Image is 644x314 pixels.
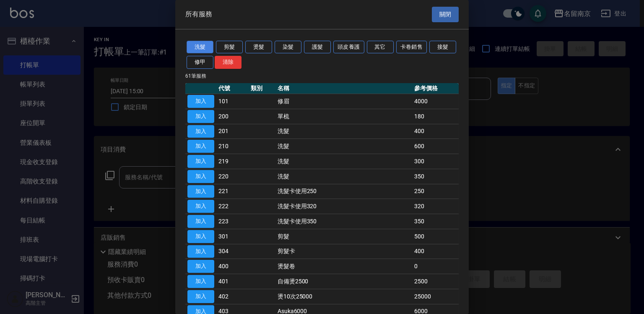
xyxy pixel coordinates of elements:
td: 221 [216,184,249,199]
span: 所有服務 [185,10,212,18]
th: 名稱 [275,83,412,94]
td: 400 [412,244,459,259]
td: 401 [216,274,249,289]
button: 其它 [367,41,394,54]
button: 接髮 [429,41,456,54]
td: 25000 [412,289,459,304]
button: 頭皮養護 [333,41,364,54]
button: 加入 [187,290,214,303]
td: 600 [412,139,459,154]
button: 洗髮 [187,41,213,54]
td: 洗髮 [275,154,412,169]
td: 222 [216,199,249,214]
button: 護髮 [304,41,331,54]
td: 220 [216,169,249,184]
button: 剪髮 [216,41,243,54]
td: 洗髮 [275,169,412,184]
th: 代號 [216,83,249,94]
th: 類別 [249,83,275,94]
button: 加入 [187,275,214,288]
button: 加入 [187,155,214,168]
td: 350 [412,214,459,229]
td: 400 [412,124,459,139]
button: 加入 [187,230,214,243]
button: 加入 [187,245,214,258]
td: 200 [216,109,249,124]
td: 0 [412,259,459,274]
th: 參考價格 [412,83,459,94]
button: 清除 [215,56,241,69]
td: 洗髮卡使用250 [275,184,412,199]
td: 2500 [412,274,459,289]
td: 180 [412,109,459,124]
p: 61 筆服務 [185,72,459,80]
button: 加入 [187,185,214,198]
td: 洗髮卡使用350 [275,214,412,229]
td: 301 [216,229,249,244]
td: 300 [412,154,459,169]
button: 修甲 [187,56,213,69]
button: 關閉 [432,7,459,22]
button: 加入 [187,140,214,153]
button: 加入 [187,215,214,228]
td: 320 [412,199,459,214]
button: 加入 [187,170,214,183]
td: 洗髮卡使用320 [275,199,412,214]
td: 210 [216,139,249,154]
td: 洗髮 [275,124,412,139]
button: 加入 [187,200,214,213]
td: 400 [216,259,249,274]
td: 223 [216,214,249,229]
button: 燙髮 [245,41,272,54]
td: 101 [216,94,249,109]
button: 染髮 [275,41,301,54]
button: 加入 [187,125,214,138]
td: 304 [216,244,249,259]
td: 201 [216,124,249,139]
td: 4000 [412,94,459,109]
td: 單梳 [275,109,412,124]
td: 250 [412,184,459,199]
button: 加入 [187,95,214,108]
td: 修眉 [275,94,412,109]
button: 加入 [187,110,214,123]
td: 燙10次25000 [275,289,412,304]
td: 剪髮 [275,229,412,244]
td: 500 [412,229,459,244]
td: 自備燙2500 [275,274,412,289]
td: 洗髮 [275,139,412,154]
td: 燙髮卷 [275,259,412,274]
td: 402 [216,289,249,304]
button: 加入 [187,260,214,273]
td: 219 [216,154,249,169]
td: 350 [412,169,459,184]
td: 剪髮卡 [275,244,412,259]
button: 卡卷銷售 [396,41,427,54]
